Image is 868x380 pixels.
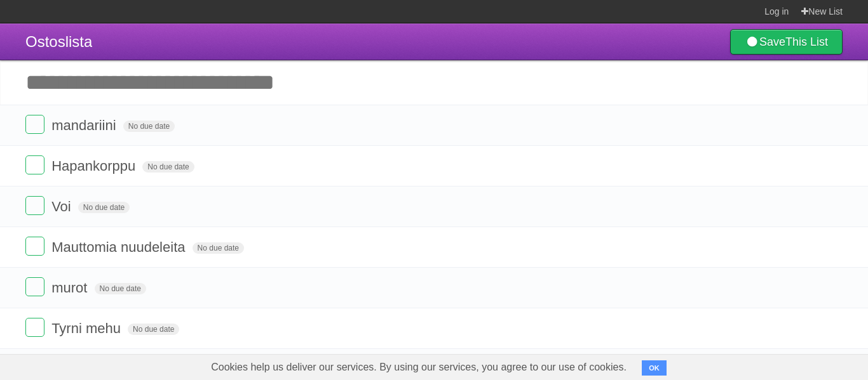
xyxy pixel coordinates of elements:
[51,320,124,336] span: Tyrni mehu
[198,355,639,380] span: Cookies help us deliver our services. By using our services, you agree to our use of cookies.
[785,36,828,48] b: This List
[25,277,44,296] label: Done
[25,155,44,174] label: Done
[642,360,667,376] button: OK
[25,237,44,256] label: Done
[95,283,146,294] span: No due date
[730,29,843,55] a: SaveThis List
[142,161,194,173] span: No due date
[25,33,92,50] span: Ostoslista
[51,158,139,174] span: Hapankorppu
[25,196,44,215] label: Done
[123,121,175,132] span: No due date
[51,280,90,296] span: murot
[25,318,44,337] label: Done
[25,115,44,134] label: Done
[51,199,74,214] span: Voi
[193,242,244,254] span: No due date
[51,239,188,255] span: Mauttomia nuudeleita
[51,117,119,133] span: mandariini
[78,202,130,213] span: No due date
[128,324,179,335] span: No due date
